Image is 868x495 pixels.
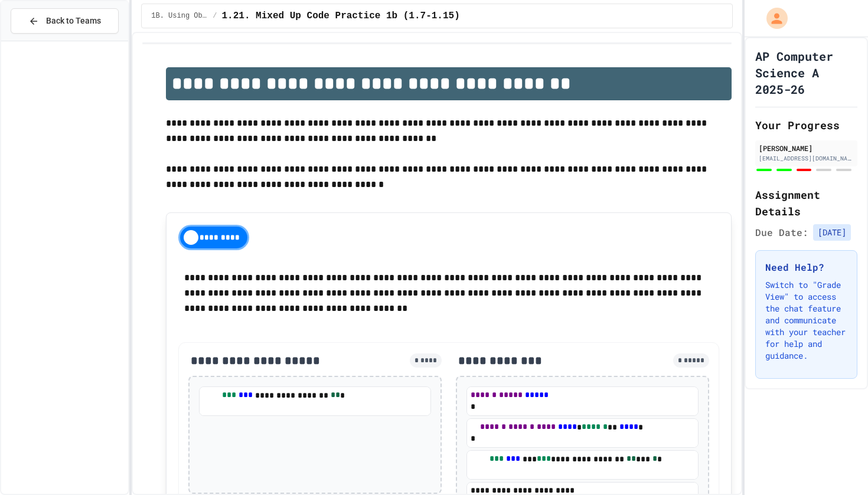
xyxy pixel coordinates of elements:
[755,48,857,97] h1: AP Computer Science A 2025-26
[813,224,851,241] span: [DATE]
[765,260,847,274] h3: Need Help?
[818,448,856,483] iframe: chat widget
[46,15,101,27] span: Back to Teams
[151,11,208,21] span: 1B. Using Objects
[754,5,791,32] div: My Account
[755,117,857,133] h2: Your Progress
[759,154,854,163] div: [EMAIL_ADDRESS][DOMAIN_NAME]
[759,143,854,153] div: [PERSON_NAME]
[755,225,808,240] span: Due Date:
[770,396,856,447] iframe: chat widget
[222,9,460,23] span: 1.21. Mixed Up Code Practice 1b (1.7-1.15)
[213,11,217,21] span: /
[755,186,857,219] h2: Assignment Details
[11,8,119,34] button: Back to Teams
[765,279,847,362] p: Switch to "Grade View" to access the chat feature and communicate with your teacher for help and ...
